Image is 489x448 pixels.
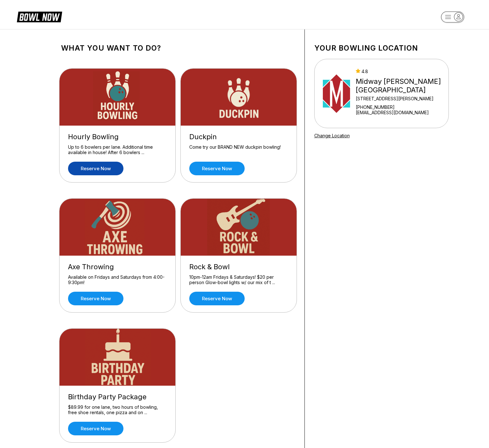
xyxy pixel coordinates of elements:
img: Hourly Bowling [60,69,176,126]
div: Duckpin [189,133,288,141]
div: Rock & Bowl [189,263,288,271]
div: Up to 6 bowlers per lane. Additional time available in house! After 6 bowlers ... [68,144,167,155]
div: $89.99 for one lane, two hours of bowling, free shoe rentals, one pizza and on ... [68,404,167,415]
a: Reserve now [68,422,123,435]
a: Reserve now [189,292,245,305]
div: Axe Throwing [68,263,167,271]
div: Available on Fridays and Saturdays from 4:00-9:30pm! [68,274,167,285]
img: Axe Throwing [60,199,176,256]
div: 10pm-12am Fridays & Saturdays! $20 per person Glow-bowl lights w/ our mix of t ... [189,274,288,285]
div: [STREET_ADDRESS][PERSON_NAME] [356,96,446,101]
h1: What you want to do? [61,44,295,53]
h1: Your bowling location [314,44,449,53]
div: [PHONE_NUMBER] [356,104,446,110]
a: Reserve now [68,292,123,305]
img: Birthday Party Package [60,329,176,386]
div: Birthday Party Package [68,393,167,401]
div: 4.8 [356,69,446,74]
a: Change Location [314,133,350,138]
a: [EMAIL_ADDRESS][DOMAIN_NAME] [356,110,446,115]
img: Duckpin [181,69,297,126]
div: Hourly Bowling [68,133,167,141]
a: Reserve now [189,162,245,175]
img: Rock & Bowl [181,199,297,256]
div: Come try our BRAND NEW duckpin bowling! [189,144,288,155]
a: Reserve now [68,162,123,175]
img: Midway Bowling - Carlisle [323,70,350,117]
div: Midway [PERSON_NAME][GEOGRAPHIC_DATA] [356,77,446,94]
